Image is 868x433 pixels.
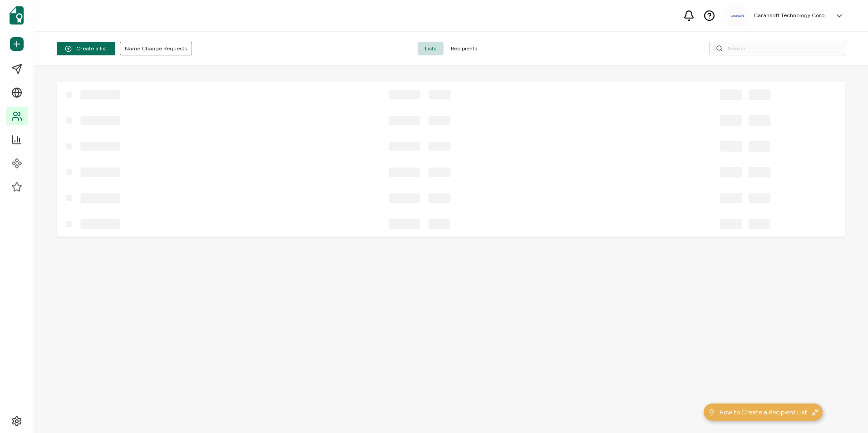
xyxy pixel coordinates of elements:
[10,6,24,25] img: sertifier-logomark-colored.svg
[444,42,484,55] span: Recipients
[717,330,868,433] iframe: Chat Widget
[754,12,826,19] h5: Carahsoft Technology Corp.
[709,42,845,55] input: Search
[65,45,107,52] span: Create a list
[57,42,115,55] button: Create a list
[731,15,745,17] img: a9ee5910-6a38-4b3f-8289-cffb42fa798b.svg
[120,42,192,55] button: Name Change Requests
[125,46,187,51] span: Name Change Requests
[418,42,444,55] span: Lists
